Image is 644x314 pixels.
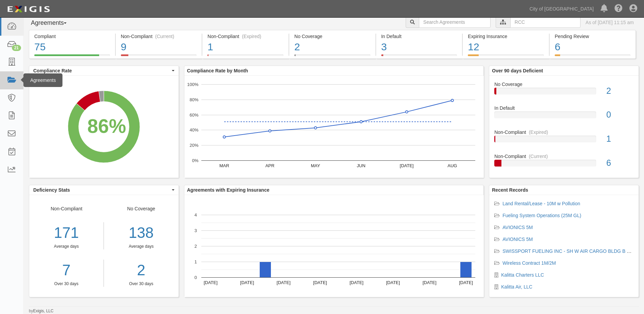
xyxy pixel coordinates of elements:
[555,40,630,54] div: 6
[313,280,327,285] text: [DATE]
[87,112,126,140] div: 86%
[33,309,54,313] a: Exigis, LLC
[187,187,270,193] b: Agreements with Expiring Insurance
[195,228,197,233] text: 3
[376,54,462,60] a: In Default3
[121,33,197,40] div: Non-Compliant (Current)
[192,158,198,163] text: 0%
[468,40,544,54] div: 12
[187,68,248,73] b: Compliance Rate by Month
[550,54,636,60] a: Pending Review6
[207,33,283,40] div: Non-Compliant (Expired)
[195,275,197,280] text: 0
[189,112,198,117] text: 60%
[294,40,370,54] div: 2
[494,105,633,129] a: In Default0
[184,76,484,178] svg: A chart.
[121,40,197,54] div: 9
[29,66,179,75] button: Compliance Rate
[489,129,639,136] div: Non-Compliant
[447,163,457,168] text: AUG
[29,185,179,195] button: Deficiency Stats
[510,16,581,28] input: RCC
[502,237,533,242] a: AVIONICS 5M
[601,85,639,97] div: 2
[494,129,633,153] a: Non-Compliant(Expired)1
[5,3,52,15] img: logo-5460c22ac91f19d4615b14bd174203de0afe785f0fc80cf4dbbc73dc1793850b.png
[104,205,179,287] div: No Coverage
[195,212,197,217] text: 4
[240,280,254,285] text: [DATE]
[34,40,110,54] div: 75
[400,163,413,168] text: [DATE]
[501,284,532,290] a: Kalitta Air, LLC
[189,127,198,133] text: 40%
[29,205,104,287] div: Non-Compliant
[195,259,197,264] text: 1
[23,73,62,87] div: Agreements
[601,133,639,145] div: 1
[202,54,289,60] a: Non-Compliant(Expired)1
[12,45,21,51] div: 21
[34,33,110,40] div: Compliant
[29,281,104,287] div: Over 30 days
[29,244,104,249] div: Average days
[29,16,80,30] button: Agreements
[381,33,457,40] div: In Default
[33,187,170,193] span: Deficiency Stats
[294,33,370,40] div: No Coverage
[29,260,104,281] a: 7
[526,2,597,16] a: City of [GEOGRAPHIC_DATA]
[189,143,198,148] text: 20%
[29,76,179,178] svg: A chart.
[109,244,173,249] div: Average days
[586,19,634,26] div: As of [DATE] 11:15 am
[614,5,623,13] i: Help Center - Complianz
[492,187,528,193] b: Recent Records
[501,272,544,278] a: Kalitta Charters LLC
[489,105,639,111] div: In Default
[29,54,115,60] a: Compliant75
[386,280,400,285] text: [DATE]
[494,81,633,105] a: No Coverage2
[109,222,173,244] div: 138
[29,308,54,314] small: by
[492,68,543,73] b: Over 90 days Deficient
[207,40,283,54] div: 1
[109,260,173,281] a: 2
[419,16,491,28] input: Search Agreements
[265,163,274,168] text: APR
[459,280,473,285] text: [DATE]
[350,280,364,285] text: [DATE]
[204,280,218,285] text: [DATE]
[502,260,556,266] a: Wireless Contract 1M/2M
[502,213,581,218] a: Fueling System Operations (25M GL)
[494,153,633,172] a: Non-Compliant(Current)6
[289,54,375,60] a: No Coverage2
[529,153,548,160] div: (Current)
[33,67,170,74] span: Compliance Rate
[277,280,291,285] text: [DATE]
[489,81,639,88] div: No Coverage
[502,225,533,230] a: AVIONICS 5M
[502,201,580,206] a: Land Rental/Lease - 10M w Pollution
[116,54,202,60] a: Non-Compliant(Current)9
[463,54,549,60] a: Expiring Insurance12
[219,163,229,168] text: MAR
[601,157,639,169] div: 6
[189,97,198,102] text: 80%
[195,244,197,249] text: 2
[155,33,174,40] div: (Current)
[109,281,173,287] div: Over 30 days
[184,195,484,297] svg: A chart.
[601,109,639,121] div: 0
[555,33,630,40] div: Pending Review
[187,82,199,87] text: 100%
[468,33,544,40] div: Expiring Insurance
[311,163,320,168] text: MAY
